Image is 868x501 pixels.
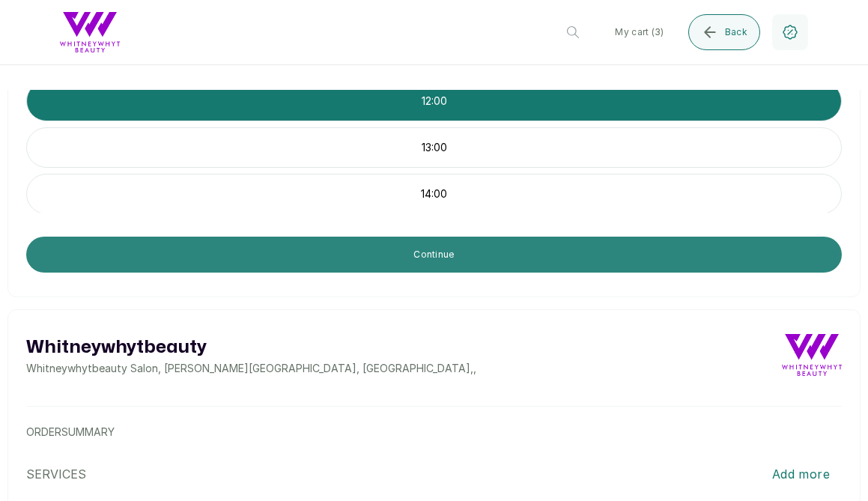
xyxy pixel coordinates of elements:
img: business logo [60,12,120,52]
button: My cart (3) [603,14,676,50]
button: Back [688,14,760,50]
p: 12:00 [27,94,841,109]
button: Add more [760,458,842,491]
p: SERVICES [26,465,86,483]
p: 14:00 [27,186,841,201]
p: 13:00 [27,140,841,155]
button: Continue [26,237,842,273]
img: business logo [782,334,842,376]
h2: Whitneywhytbeauty [26,334,476,361]
p: Whitneywhytbeauty Salon, [PERSON_NAME][GEOGRAPHIC_DATA], [GEOGRAPHIC_DATA] , , [26,361,476,376]
p: ORDER SUMMARY [26,425,842,440]
span: Back [725,26,747,38]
